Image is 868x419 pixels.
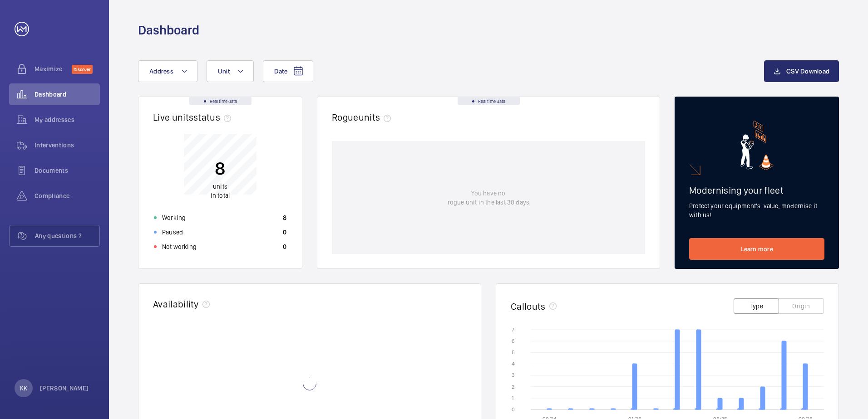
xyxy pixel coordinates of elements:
a: Learn more [689,238,824,260]
text: 2 [512,384,514,390]
span: My addresses [35,115,100,124]
h2: Live units [153,112,235,123]
span: units [359,112,395,123]
span: Unit [218,68,230,75]
p: 0 [283,228,286,237]
span: CSV Download [786,68,829,75]
button: Unit [207,60,254,82]
button: Origin [779,298,824,314]
div: Real time data [189,97,252,105]
span: Dashboard [35,90,100,99]
text: 1 [512,395,514,401]
text: 3 [512,372,515,378]
p: You have no rogue unit in the last 30 days [448,189,529,207]
p: [PERSON_NAME] [40,384,89,393]
p: Not working [162,242,197,251]
text: 7 [512,326,514,333]
h2: Callouts [511,301,546,312]
p: KK [20,384,27,393]
span: Any questions ? [35,231,99,240]
span: Compliance [35,191,100,200]
img: marketing-card.svg [740,121,774,170]
p: 8 [283,213,286,222]
p: Working [162,213,186,222]
p: Protect your equipment's value, modernise it with us! [689,201,824,219]
span: Interventions [35,141,100,150]
span: Date [274,68,287,75]
p: 0 [283,242,286,251]
text: 5 [512,349,515,356]
p: Paused [162,228,183,237]
h2: Modernising your fleet [689,185,824,196]
span: Address [149,68,173,75]
span: Discover [72,65,93,74]
text: 4 [512,361,515,367]
span: status [193,112,235,123]
text: 6 [512,338,515,344]
button: Address [138,60,197,82]
span: Maximize [35,64,72,73]
button: CSV Download [764,60,839,82]
text: 0 [512,406,515,413]
span: Documents [35,166,100,175]
button: Date [263,60,313,82]
button: Type [734,298,779,314]
h2: Rogue [332,112,395,123]
h2: Availability [153,298,199,310]
div: Real time data [458,97,520,105]
p: in total [211,182,230,200]
h1: Dashboard [138,22,199,39]
span: units [213,183,227,190]
p: 8 [211,157,230,180]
